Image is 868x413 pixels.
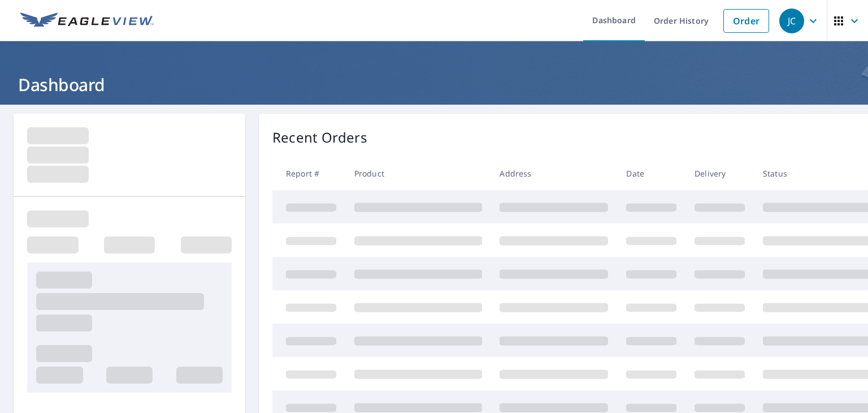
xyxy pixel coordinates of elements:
h1: Dashboard [14,73,854,96]
div: JC [779,8,804,33]
th: Report # [272,157,345,190]
a: Order [723,9,769,33]
img: EV Logo [20,12,154,29]
th: Product [345,157,491,190]
th: Delivery [685,157,754,190]
th: Date [617,157,685,190]
th: Address [491,157,617,190]
p: Recent Orders [272,127,367,148]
